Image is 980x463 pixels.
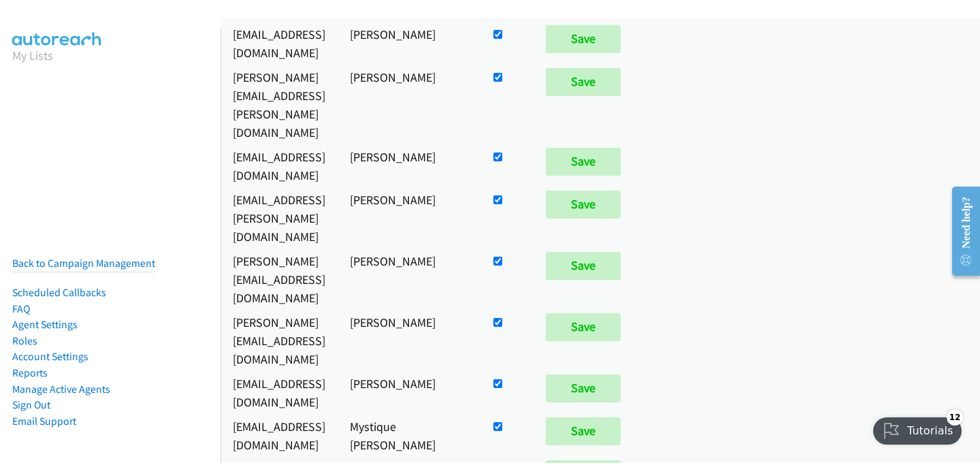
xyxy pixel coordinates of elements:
[12,318,78,331] a: Agent Settings
[12,350,88,363] a: Account Settings
[338,372,478,415] td: [PERSON_NAME]
[12,366,48,379] a: Reports
[12,257,155,270] a: Back to Campaign Management
[220,372,338,415] td: [EMAIL_ADDRESS][DOMAIN_NAME]
[220,310,338,372] td: [PERSON_NAME][EMAIL_ADDRESS][DOMAIN_NAME]
[546,374,621,402] input: Save
[12,302,30,315] a: FAQ
[12,398,50,411] a: Sign Out
[220,249,338,310] td: [PERSON_NAME][EMAIL_ADDRESS][DOMAIN_NAME]
[546,191,621,218] input: Save
[220,145,338,188] td: [EMAIL_ADDRESS][DOMAIN_NAME]
[12,415,76,428] a: Email Support
[338,249,478,310] td: [PERSON_NAME]
[546,313,621,340] input: Save
[338,22,478,65] td: [PERSON_NAME]
[546,252,621,279] input: Save
[941,177,980,285] iframe: Resource Center
[546,148,621,175] input: Save
[546,25,621,52] input: Save
[338,65,478,145] td: [PERSON_NAME]
[865,404,970,453] iframe: Checklist
[12,383,110,396] a: Manage Active Agents
[12,286,106,299] a: Scheduled Callbacks
[338,145,478,188] td: [PERSON_NAME]
[12,48,53,63] a: My Lists
[220,188,338,249] td: [EMAIL_ADDRESS][PERSON_NAME][DOMAIN_NAME]
[12,334,37,347] a: Roles
[338,310,478,372] td: [PERSON_NAME]
[220,22,338,65] td: [EMAIL_ADDRESS][DOMAIN_NAME]
[220,415,338,458] td: [EMAIL_ADDRESS][DOMAIN_NAME]
[546,68,621,95] input: Save
[220,65,338,145] td: [PERSON_NAME][EMAIL_ADDRESS][PERSON_NAME][DOMAIN_NAME]
[338,415,478,458] td: Mystique [PERSON_NAME]
[546,417,621,445] input: Save
[338,188,478,249] td: [PERSON_NAME]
